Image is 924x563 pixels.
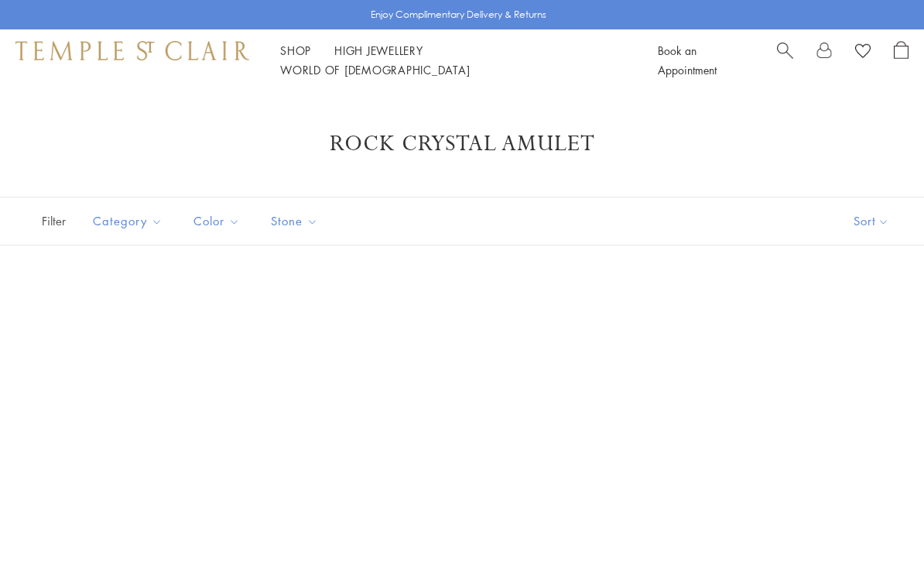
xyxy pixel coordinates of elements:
a: Open Shopping Bag [894,41,909,80]
a: View Wishlist [855,41,871,64]
span: Stone [263,211,330,231]
a: Book an Appointment [658,43,717,77]
button: Show sort by [819,197,924,245]
span: Category [85,211,174,231]
img: Temple St. Clair [15,41,249,60]
nav: Main navigation [280,41,623,80]
a: ShopShop [280,43,311,58]
a: Search [777,41,793,80]
a: High JewelleryHigh Jewellery [334,43,423,58]
a: 18K Archival Amulet [39,284,300,546]
span: Color [186,211,252,231]
button: Category [81,204,174,239]
a: P54801-E18BM [624,284,885,546]
button: Stone [259,204,330,239]
p: Enjoy Complimentary Delivery & Returns [371,7,546,22]
h1: Rock Crystal Amulet [62,130,862,158]
a: P54801-E18BM [331,284,593,546]
a: World of [DEMOGRAPHIC_DATA]World of [DEMOGRAPHIC_DATA] [280,62,470,77]
button: Color [182,204,252,239]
